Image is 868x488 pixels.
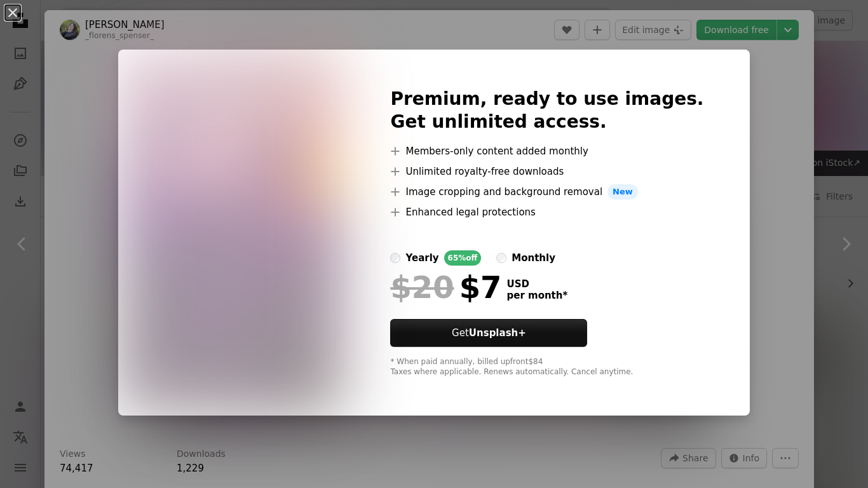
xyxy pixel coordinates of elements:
div: yearly [405,250,438,266]
strong: Unsplash+ [469,327,526,339]
div: 65% off [444,250,482,266]
input: yearly65%off [390,253,400,263]
h2: Premium, ready to use images. Get unlimited access. [390,88,703,133]
div: $7 [390,271,501,304]
span: New [607,184,638,200]
button: GetUnsplash+ [390,319,587,347]
input: monthly [496,253,506,263]
li: Unlimited royalty-free downloads [390,164,703,179]
div: monthly [512,250,555,266]
img: photo-1712178435871-48d630f15969 [118,50,344,416]
div: * When paid annually, billed upfront $84 Taxes where applicable. Renews automatically. Cancel any... [390,357,703,377]
li: Enhanced legal protections [390,205,703,220]
li: Members-only content added monthly [390,144,703,159]
span: per month * [506,290,567,301]
li: Image cropping and background removal [390,184,703,200]
span: $20 [390,271,454,304]
span: USD [506,278,567,290]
